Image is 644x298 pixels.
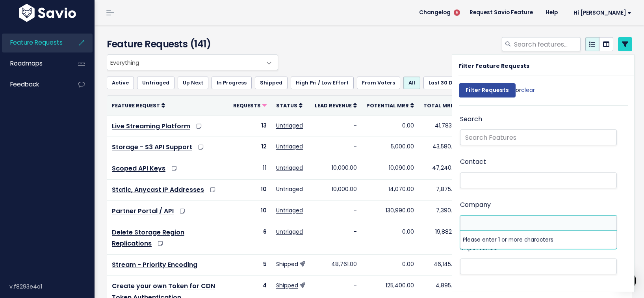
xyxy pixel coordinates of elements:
td: 5 [228,255,271,276]
a: Shipped [276,260,298,268]
span: Feature Request [112,102,160,109]
a: Untriaged [276,122,303,129]
td: 12 [228,137,271,158]
a: Shipped [255,77,288,89]
td: 130,990.00 [362,201,419,222]
td: 10 [228,201,271,222]
input: Search Features [460,129,617,145]
a: Untriaged [276,206,303,214]
a: All [403,77,420,89]
a: Delete Storage Region Replications [112,228,184,248]
span: Lead Revenue [315,102,352,109]
a: Stream - Priority Encoding [112,260,197,269]
input: Filter Requests [459,83,516,97]
a: Feedback [2,75,65,94]
label: Contact [460,156,486,168]
a: Scoped API Keys [112,164,165,173]
a: From Voters [357,77,400,89]
td: 7,875.00 [419,179,464,201]
td: - [310,201,362,222]
td: 14,070.00 [362,179,419,201]
a: Last 30 Days [423,77,467,89]
td: 43,580.06 [419,137,464,158]
td: - [310,222,362,255]
span: Everything [107,54,278,70]
td: 48,761.00 [310,255,362,276]
a: Hi [PERSON_NAME] [564,7,638,19]
label: Company [460,199,491,211]
strong: Filter Feature Requests [458,62,529,70]
td: - [310,116,362,137]
a: Feature Requests [2,34,65,52]
span: Status [276,102,297,109]
span: Changelog [419,10,451,15]
a: Total MRR [423,101,459,109]
td: 10,000.00 [310,158,362,180]
span: Everything [107,55,262,70]
td: 46,145.70 [419,255,464,276]
td: 6 [228,222,271,255]
a: Active [107,77,134,89]
span: Hi [PERSON_NAME] [573,10,631,16]
a: Roadmaps [2,54,65,73]
a: Up Next [178,77,208,89]
span: 5 [454,9,460,16]
span: Potential MRR [366,102,409,109]
span: Total MRR [423,102,454,109]
span: Feedback [10,80,39,88]
td: 7,390.00 [419,201,464,222]
td: 5,000.00 [362,137,419,158]
td: 0.00 [362,116,419,137]
td: 11 [228,158,271,180]
h4: Feature Requests (141) [107,37,274,51]
a: Live Streaming Platform [112,122,190,131]
span: Roadmaps [10,59,43,67]
a: Lead Revenue [315,101,357,109]
label: Search [460,114,482,125]
a: Untriaged [276,142,303,150]
div: v.f8293e4a1 [9,276,95,297]
td: 10,090.00 [362,158,419,180]
a: High Pri / Low Effort [291,77,354,89]
td: 13 [228,116,271,137]
a: Status [276,101,303,109]
li: Please enter 1 or more characters [460,231,616,249]
a: clear [521,86,535,94]
a: Storage - S3 API Support [112,142,192,152]
a: Potential MRR [366,101,414,109]
ul: Filter feature requests [107,77,632,89]
a: Help [539,7,564,19]
a: Untriaged [276,228,303,236]
a: Requests [233,101,267,109]
a: In Progress [212,77,252,89]
span: Feature Requests [10,38,63,47]
td: 10,000.00 [310,179,362,201]
span: Requests [233,102,261,109]
td: 0.00 [362,255,419,276]
td: 19,882.25 [419,222,464,255]
td: 41,783.35 [419,116,464,137]
td: 10 [228,179,271,201]
a: Static, Anycast IP Addresses [112,185,204,194]
input: Search features... [513,37,581,51]
a: Shipped [276,281,298,289]
td: - [310,137,362,158]
a: Feature Request [112,101,165,109]
td: 0.00 [362,222,419,255]
img: logo-white.9d6f32f41409.svg [17,4,78,22]
a: Untriaged [276,164,303,172]
div: or [459,79,535,105]
a: Partner Portal / API [112,206,174,216]
td: 47,240.65 [419,158,464,180]
a: Untriaged [276,185,303,193]
a: Request Savio Feature [463,7,539,19]
a: Untriaged [137,77,174,89]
